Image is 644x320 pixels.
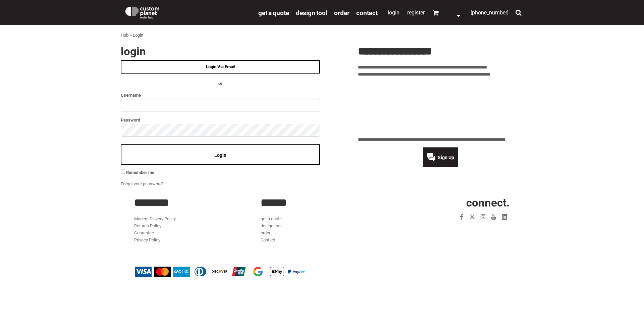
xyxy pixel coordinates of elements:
[134,230,154,235] a: Guarantee
[269,267,285,277] img: Apple Pay
[387,197,510,208] h2: CONNECT.
[133,32,143,39] div: Login
[126,170,154,175] span: Remember me
[121,116,320,124] label: Password
[407,9,425,16] a: Register
[356,9,378,16] a: Contact
[296,9,327,16] a: design tool
[124,5,161,18] img: Custom Planet
[261,216,282,221] a: get a quote
[288,270,305,274] img: PayPal
[388,9,399,16] a: Login
[211,267,228,277] img: Discover
[261,237,275,242] a: Contact
[121,46,320,57] h2: Login
[173,267,190,277] img: American Express
[135,267,152,277] img: Visa
[134,237,160,242] a: Privacy Policy
[121,60,320,74] a: Login Via Email
[230,267,247,277] img: China UnionPay
[261,230,270,235] a: order
[261,223,281,228] a: design tool
[206,64,235,69] span: Login Via Email
[250,267,266,277] img: Google Pay
[121,91,320,99] label: Username
[121,80,320,87] h4: OR
[129,32,132,39] div: >
[192,267,209,277] img: Diners Club
[134,223,161,228] a: Returns Policy
[121,2,255,22] a: Custom Planet
[417,226,510,234] iframe: Customer reviews powered by Trustpilot
[471,9,508,16] span: [PHONE_NUMBER]
[358,82,523,132] iframe: Customer reviews powered by Trustpilot
[438,155,454,160] span: Sign Up
[121,170,125,174] input: Remember me
[121,33,128,38] a: Hub
[214,152,226,158] span: Login
[154,267,171,277] img: Mastercard
[334,9,350,16] a: order
[134,216,176,221] a: Modern Slavery Policy
[258,9,289,16] a: get a quote
[121,181,164,186] a: Forgot your password?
